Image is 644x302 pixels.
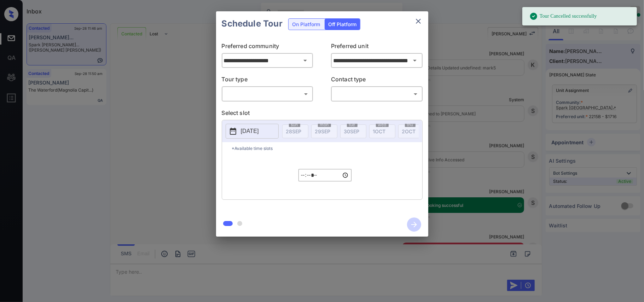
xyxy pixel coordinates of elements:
[411,14,425,28] button: close
[241,127,259,135] p: [DATE]
[410,56,420,65] button: Open
[331,75,423,86] p: Contact type
[226,124,279,139] button: [DATE]
[300,56,310,65] button: Open
[289,19,324,30] div: On Platform
[222,75,313,86] p: Tour type
[216,11,288,36] h2: Schedule Tour
[222,42,313,53] p: Preferred community
[331,42,423,53] p: Preferred unit
[222,109,423,120] p: Select slot
[298,155,352,196] div: off-platform-time-select
[325,19,360,30] div: Off Platform
[232,142,422,155] p: *Available time slots
[529,9,597,23] div: Tour Cancelled successfully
